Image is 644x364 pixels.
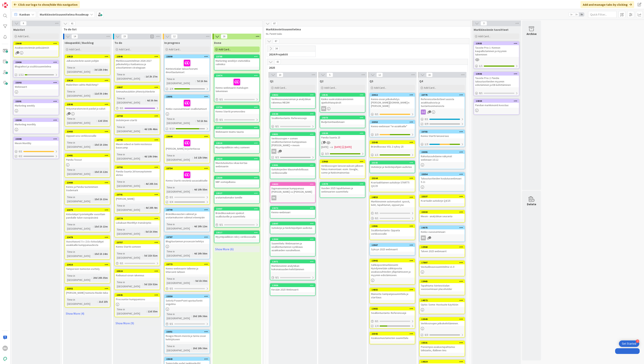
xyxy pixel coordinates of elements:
div: 14853 [370,196,415,199]
div: 13967 [370,243,415,247]
div: 23716 [214,126,259,129]
span: 2025 [269,66,463,69]
div: 18541 [320,93,365,97]
div: 23807 [115,86,160,89]
div: Kenno-webinaarin matskujen tekeminen [214,77,259,94]
span: Q4 [419,79,423,83]
span: To do list [64,27,258,31]
div: 1/1 [474,64,519,68]
div: 23609 [214,176,259,179]
div: 13935Tavoite Prio 1: Kennon kaupallistaminen ja myynnin tukeminen [474,42,519,57]
div: 23412 [370,93,415,97]
span: 19 [121,34,128,39]
div: 13994Suunnittelu: Webinaarien ja sisällöntuotannon synkkaus asiakkaiden vuosikelloon. [270,238,315,253]
div: 23644[PERSON_NAME] kirjoitettavaa [165,135,209,151]
div: 23775 [420,93,465,97]
div: 23823 [67,55,110,58]
div: 23823 [65,55,110,58]
div: Time in [GEOGRAPHIC_DATA] [66,89,93,98]
div: 23333Meom - analytiikan seuranta [420,210,465,219]
div: 23754Kenno Startti viestintä uusasiakkaille [165,167,209,183]
div: 13992Sähköpostimarkkinointi: Hyödynnetään sähköpostia asiakassuhteiden ylläpitämiseen ja myynnin ... [370,259,415,278]
span: : [144,74,145,79]
div: 14572Optio: Some: Hootsuite käyttöön [420,299,465,307]
div: 23353 [370,120,415,124]
div: 13967Syksyn 2025 webinaarit [370,243,415,252]
div: 18947Uutiskirje ja tiedotepohjien uudistus [270,222,315,230]
span: 6 [20,21,27,26]
span: Kanban [19,12,30,17]
div: 23337Kvartaalin uutiskirje Q4/25 [420,195,465,203]
div: 13981 [370,224,415,228]
div: 23166Sisällöntuotanto: Referenssejä [270,112,315,121]
div: 23410Tampereen toimiston esittely [65,263,110,271]
div: 23474 [216,74,259,77]
div: 23773Kenno-webinaarin tallenne ja litterointi talteen [165,263,209,274]
span: Add Card... [18,35,30,38]
div: 23410 [65,263,110,266]
div: Archive [527,32,537,36]
div: 0/1 [165,195,209,200]
div: 23755Kenno Startti lanseeraus [420,130,465,138]
div: 23483Oppaat-sivu verkkosivuille [65,130,110,138]
div: 13991 [270,163,315,167]
span: 3x [579,13,584,16]
div: 23610 [214,157,259,160]
div: 23624 [67,79,110,82]
div: 0/1 [214,117,259,122]
div: 19375Kiinko vuosiseminaari [420,226,465,234]
div: 23792Pandia Suunta 26 konseptoinnin alotus [115,166,160,177]
div: 23483 [65,130,110,133]
div: 23527 [214,192,259,195]
div: 13936Tavoite Prio 2: Pandia taloustuotteiden myynnin edistäminen ja EB-kehittäminen [474,72,519,87]
div: 23355Rahoitussuhdanne näkymät webinaari 10.12 [420,150,465,162]
div: 13936 [474,72,519,76]
div: 23165Uutiskirje ja tiedotepohjien uudistus [370,161,415,169]
div: 23756 [214,106,259,109]
div: 19372 [270,206,315,210]
div: Time in [GEOGRAPHIC_DATA] [166,77,195,85]
div: 23407Brändikuvauksen speksit osallistuville ja suunnittelu [214,207,259,219]
div: 23478 [65,236,110,239]
div: 23474Kenno-webinaarin matskujen tekeminen [214,74,259,94]
div: 13963Verkkosivujen lanseerauksen jälkeen fokus mainontaan: esim. Google, some ja Natiivimainontaa [320,160,365,175]
div: 23792 [115,166,160,169]
div: RK [420,235,465,240]
span: 2/4 [170,87,173,91]
div: 0/1 [14,149,59,154]
div: 23716Webinaarin teams tausta [214,126,259,134]
div: 14004 [474,99,519,103]
div: Blogiaihiot ja sisältösuunnitelma [14,64,59,69]
div: 23610Muistutuskutsu vikaa kertaa webinaariin [214,157,259,169]
div: 19372Kenno-webinaari [270,206,315,215]
div: 23343Brändikuvaus VOL 2 syksy 25 [370,141,415,149]
div: 13956Kevään 2025 Webinaarit [270,284,315,292]
span: Ideapankki / Backlog [65,41,94,45]
div: 23392 [15,81,59,84]
div: 18653 [270,182,315,186]
div: 23807Sininauhasäätiön yhteistyötiedote [115,86,160,94]
div: 13935 [476,42,519,45]
div: 23407 [214,207,259,211]
div: 23624 [65,79,110,82]
span: Add Card... [169,48,181,51]
div: 13992 [370,259,415,262]
span: Add Card... [69,48,81,51]
div: 23608Asiakasviestinnän pelisäännöt [14,42,59,50]
div: 3d 22h 34m [94,68,109,72]
div: 13981Sisällöntuotanto: Oppaita verkkosivuille [370,224,415,236]
div: 23164Kvartaalittainen uutiskirje STARTTI Q3/25 [370,177,415,188]
div: Time in [GEOGRAPHIC_DATA] [116,72,144,81]
div: 0/1 [270,275,315,280]
img: Visit kanbanzone.com [2,2,8,8]
div: 0/1 [370,112,415,117]
div: 23353Kenno-webinaari "ei-asiakkaille" [370,120,415,129]
div: 23354 [420,173,465,176]
span: 5 [327,73,333,77]
span: 61 [69,21,75,26]
span: : [93,68,94,72]
div: 13965 [420,280,465,283]
div: 23608 [15,42,59,45]
div: Webinaarit [14,84,59,89]
div: 7d 1h 9m [196,79,208,83]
